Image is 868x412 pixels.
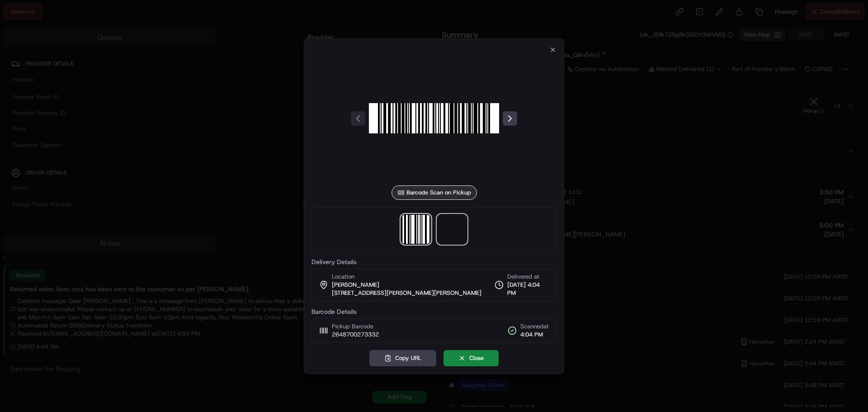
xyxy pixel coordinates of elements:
span: API Documentation [85,131,145,140]
span: [STREET_ADDRESS][PERSON_NAME][PERSON_NAME] [332,289,481,297]
span: 4:04 PM [520,331,549,339]
label: Delivery Details [311,259,557,265]
label: Barcode Details [311,308,557,315]
span: Pylon [90,153,109,160]
a: Powered byPylon [64,153,109,160]
span: [DATE] 4:04 PM [507,281,549,297]
span: Location [332,273,354,281]
div: We're available if you need us! [31,95,114,103]
div: 📗 [9,132,16,139]
span: Knowledge Base [18,131,69,140]
a: 📗Knowledge Base [5,128,73,144]
img: 1736555255976-a54dd68f-1ca7-489b-9aae-adbdc363a1c4 [9,86,25,103]
span: Pickup Barcode [332,322,379,331]
span: [PERSON_NAME] [332,281,379,289]
a: 💻API Documentation [73,128,149,144]
div: Start new chat [31,86,148,95]
span: Scanned at [520,322,549,331]
img: Nash [9,9,27,27]
img: barcode_scan_on_pickup image [401,215,430,244]
p: Welcome 👋 [9,36,165,51]
span: Delivered at [507,273,549,281]
button: Close [443,350,499,366]
input: Clear [24,58,149,68]
div: Barcode Scan on Pickup [392,185,477,200]
button: Start new chat [154,89,165,100]
span: 2648700273332 [332,331,379,339]
img: barcode_scan_on_pickup image [369,53,499,184]
button: Copy URL [369,350,436,366]
div: 💻 [76,132,84,139]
